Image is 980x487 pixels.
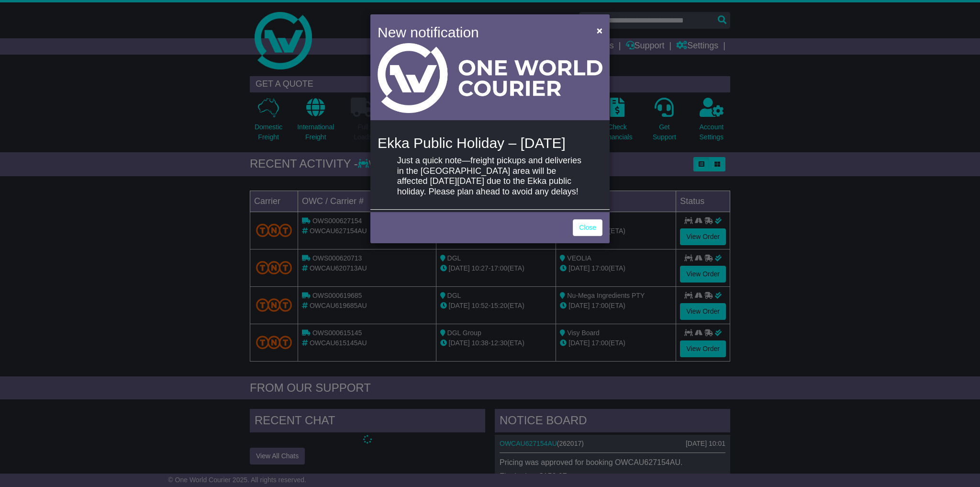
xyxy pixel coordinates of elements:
[378,22,583,43] h4: New notification
[378,43,602,113] img: Light
[378,135,602,151] h4: Ekka Public Holiday – [DATE]
[397,156,583,197] p: Just a quick note—freight pickups and deliveries in the [GEOGRAPHIC_DATA] area will be affected [...
[592,21,607,40] button: Close
[573,219,602,236] a: Close
[597,25,602,36] span: ×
